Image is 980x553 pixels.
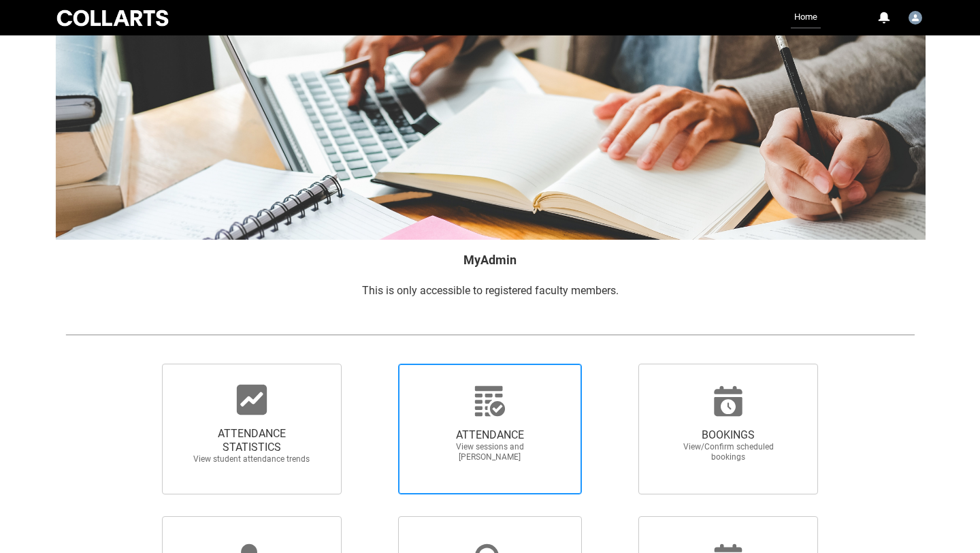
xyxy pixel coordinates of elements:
[791,7,821,29] a: Home
[192,427,312,454] span: ATTENDANCE STATISTICS
[65,251,915,269] h2: MyAdmin
[909,11,922,25] img: Faculty.aking
[430,428,550,442] span: ATTENDANCE
[192,454,312,464] span: View student attendance trends
[65,328,915,342] img: REDU_GREY_LINE
[430,442,550,462] span: View sessions and [PERSON_NAME]
[362,284,619,297] span: This is only accessible to registered faculty members.
[905,5,926,27] button: User Profile Faculty.aking
[668,428,788,442] span: BOOKINGS
[668,442,788,462] span: View/Confirm scheduled bookings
